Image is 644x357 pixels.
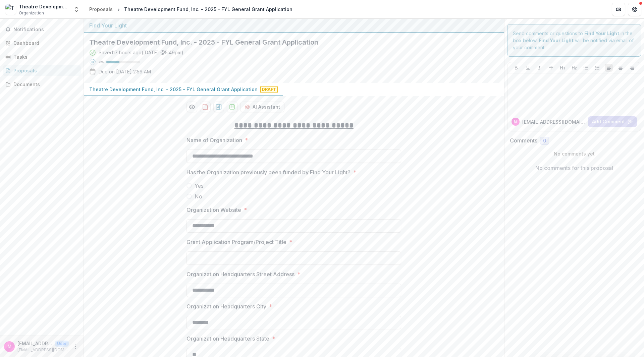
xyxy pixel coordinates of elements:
[8,344,11,349] div: mallorym@tdf.org
[547,64,555,72] button: Strike
[539,38,574,43] strong: Find Your Light
[99,49,183,56] div: Saved 17 hours ago ( [DATE] @ 5:49pm )
[593,64,601,72] button: Ordered List
[3,65,81,76] a: Proposals
[260,86,278,93] span: Draft
[19,10,44,16] span: Organization
[524,64,532,72] button: Underline
[3,24,81,35] button: Notifications
[17,340,52,347] p: [EMAIL_ADDRESS][DOMAIN_NAME]
[628,64,636,72] button: Align Right
[87,4,115,14] a: Proposals
[89,6,113,13] div: Proposals
[99,60,104,64] p: 39 %
[605,64,613,72] button: Align Left
[570,64,578,72] button: Heading 2
[535,64,543,72] button: Italicize
[616,64,625,72] button: Align Center
[13,81,75,88] div: Documents
[186,335,269,343] p: Organization Headquarters State
[3,38,81,49] a: Dashboard
[512,64,520,72] button: Bold
[124,6,292,13] div: Theatre Development Fund, Inc. - 2025 - FYL General Grant Application
[3,51,81,62] a: Tasks
[72,3,81,16] button: Open entity switcher
[55,341,69,347] p: User
[612,3,625,16] button: Partners
[227,102,237,112] button: download-proposal
[186,270,294,278] p: Organization Headquarters Street Address
[3,79,81,90] a: Documents
[17,347,69,353] p: [EMAIL_ADDRESS][DOMAIN_NAME]
[507,24,642,57] div: Send comments or questions to in the box below. will be notified via email of your comment.
[514,120,517,123] div: mallorym@tdf.org
[588,116,637,127] button: Add Comment
[186,136,242,144] p: Name of Organization
[13,27,78,33] span: Notifications
[213,102,224,112] button: download-proposal
[19,3,69,10] div: Theatre Development Fund, Inc.
[186,206,241,214] p: Organization Website
[543,138,546,144] span: 0
[510,150,639,157] p: No comments yet
[13,67,75,74] div: Proposals
[71,343,79,351] button: More
[13,53,75,60] div: Tasks
[99,68,151,75] p: Due on [DATE] 2:59 AM
[186,302,266,310] p: Organization Headquarters City
[510,137,537,144] h2: Comments
[522,118,586,125] p: [EMAIL_ADDRESS][DOMAIN_NAME]
[535,164,613,172] p: No comments for this proposal
[195,182,204,190] span: Yes
[584,31,619,36] strong: Find Your Light
[89,21,499,29] div: Find Your Light
[195,192,202,200] span: No
[582,64,590,72] button: Bullet List
[5,4,16,15] img: Theatre Development Fund, Inc.
[186,168,351,176] p: Has the Organization previously been funded by Find Your Light?
[200,102,211,112] button: download-proposal
[89,38,488,46] h2: Theatre Development Fund, Inc. - 2025 - FYL General Grant Application
[558,64,567,72] button: Heading 1
[186,238,286,246] p: Grant Application Program/Project Title
[89,86,258,93] p: Theatre Development Fund, Inc. - 2025 - FYL General Grant Application
[240,102,284,112] button: AI Assistant
[186,102,197,112] button: Preview 5f871864-c48a-4219-8f8c-e97e239debfc-0.pdf
[628,3,641,16] button: Get Help
[13,40,75,47] div: Dashboard
[87,4,295,14] nav: breadcrumb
